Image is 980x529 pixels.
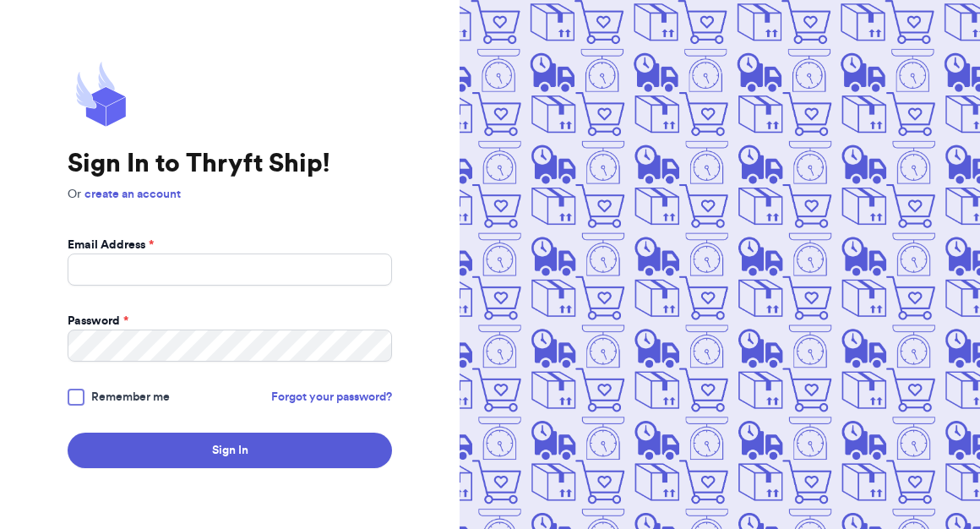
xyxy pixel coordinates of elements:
p: Or [68,186,392,203]
a: create an account [84,188,181,200]
a: Forgot your password? [271,389,392,406]
label: Email Address [68,237,154,254]
h1: Sign In to Thryft Ship! [68,149,392,179]
button: Sign In [68,433,392,468]
label: Password [68,313,128,330]
span: Remember me [91,389,170,406]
